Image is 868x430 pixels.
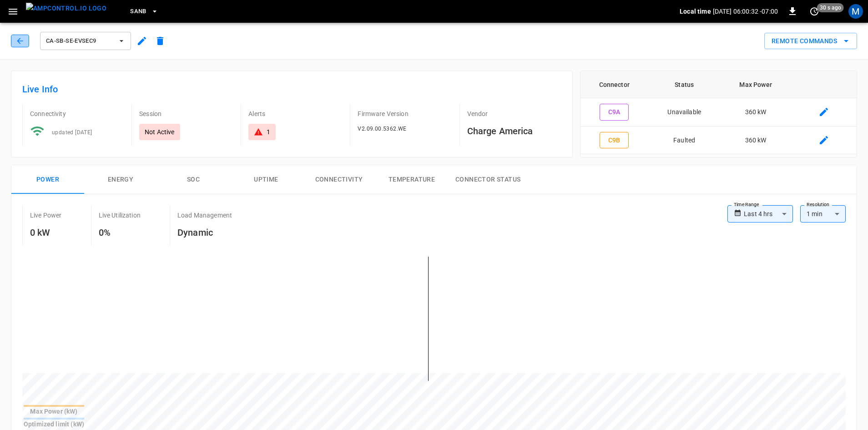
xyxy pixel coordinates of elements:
p: Alerts [248,109,343,118]
button: ca-sb-se-evseC9 [40,32,131,50]
div: profile-icon [848,4,863,19]
div: 1 min [800,205,846,223]
h6: Live Info [22,82,561,96]
h6: 0% [99,225,141,240]
span: 30 s ago [817,3,844,12]
p: Local time [680,7,711,16]
span: SanB [130,6,146,17]
button: Temperature [375,165,448,194]
label: Time Range [734,201,759,208]
button: C9A [600,104,629,121]
button: set refresh interval [807,4,822,19]
img: ampcontrol.io logo [26,3,106,14]
p: Live Utilization [99,211,141,220]
p: Session [139,109,233,118]
button: SanB [126,3,162,20]
p: Load Management [177,211,232,220]
table: connector table [580,71,857,154]
div: remote commands options [764,33,857,50]
td: 360 kW [721,98,791,126]
span: updated [DATE] [52,129,92,136]
th: Status [648,71,721,98]
span: V2.09.00.5362.WE [358,126,406,132]
button: Connectivity [303,165,375,194]
h6: Dynamic [177,225,232,240]
p: Live Power [30,211,62,220]
p: Connectivity [30,109,124,118]
td: Unavailable [648,98,721,126]
div: Last 4 hrs [744,205,793,223]
button: Uptime [230,165,303,194]
th: Max Power [721,71,791,98]
td: 360 kW [721,126,791,155]
div: 1 [267,127,270,137]
button: SOC [157,165,230,194]
button: Connector Status [448,165,528,194]
p: Not Active [145,127,175,137]
h6: 0 kW [30,225,62,240]
h6: Charge America [467,124,561,138]
td: Faulted [648,126,721,155]
label: Resolution [807,201,829,208]
p: Firmware Version [358,109,452,118]
button: C9B [600,132,629,149]
button: Remote Commands [764,33,857,50]
button: Power [11,165,84,194]
span: ca-sb-se-evseC9 [46,36,113,46]
p: Vendor [467,109,561,118]
p: [DATE] 06:00:32 -07:00 [713,7,778,16]
th: Connector [580,71,648,98]
button: Energy [84,165,157,194]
